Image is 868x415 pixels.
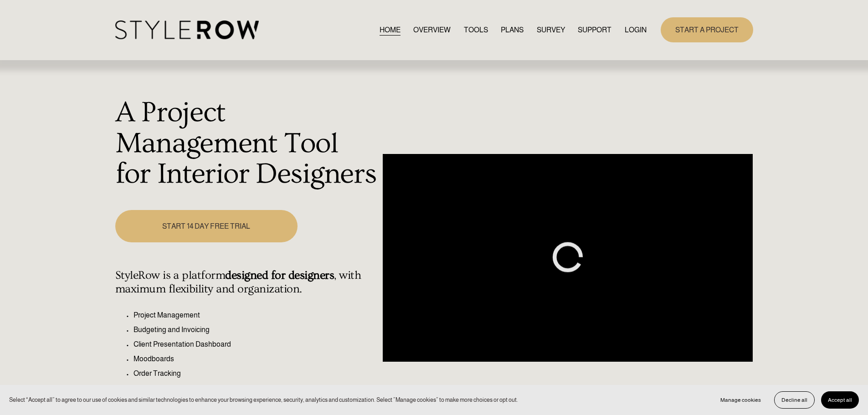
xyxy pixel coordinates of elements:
[115,210,298,242] a: START 14 DAY FREE TRIAL
[720,397,761,403] span: Manage cookies
[821,391,859,409] button: Accept all
[413,24,451,36] a: OVERVIEW
[134,339,378,350] p: Client Presentation Dashboard
[714,391,768,409] button: Manage cookies
[115,97,378,190] h1: A Project Management Tool for Interior Designers
[501,24,524,36] a: PLANS
[115,269,378,296] h4: StyleRow is a platform , with maximum flexibility and organization.
[537,24,565,36] a: SURVEY
[781,397,807,403] span: Decline all
[115,20,259,39] img: StyleRow
[380,24,401,36] a: HOME
[225,269,334,282] strong: designed for designers
[578,25,611,36] span: SUPPORT
[464,24,488,36] a: TOOLS
[9,395,518,404] p: Select “Accept all” to agree to our use of cookies and similar technologies to enhance your brows...
[134,368,378,379] p: Order Tracking
[134,354,378,364] p: Moodboards
[828,397,852,403] span: Accept all
[578,24,611,36] a: folder dropdown
[661,17,753,42] a: START A PROJECT
[134,310,378,321] p: Project Management
[625,24,647,36] a: LOGIN
[774,391,815,409] button: Decline all
[134,324,378,335] p: Budgeting and Invoicing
